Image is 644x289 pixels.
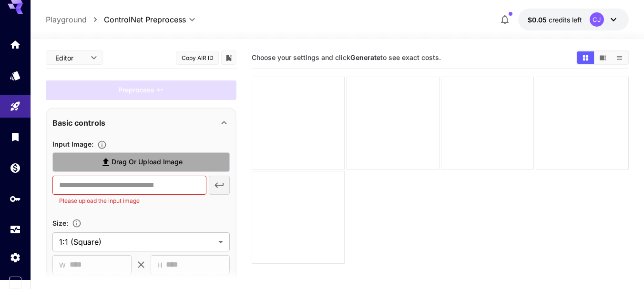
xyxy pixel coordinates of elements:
[104,14,186,25] span: ControlNet Preprocess
[577,51,594,64] button: Show images in grid view
[225,52,233,63] button: Add to library
[52,140,93,148] span: Input Image :
[59,236,215,248] span: 1:1 (Square)
[9,277,21,289] button: Expand sidebar
[93,140,111,149] button: Specifies the input image to be processed.
[576,50,629,65] div: Show images in grid viewShow images in video viewShow images in list view
[10,193,21,205] div: API Keys
[528,16,549,24] span: $0.05
[10,100,21,112] div: Playground
[252,53,441,61] span: Choose your settings and click to see exact costs.
[46,14,104,25] nav: breadcrumb
[112,156,183,168] span: Drag or upload image
[52,152,230,172] label: Drag or upload image
[59,259,66,270] span: W
[46,80,236,100] div: Please fill the prompt
[68,219,85,228] button: Adjust the dimensions of the generated image by specifying its width and height in pixels, or sel...
[594,51,611,64] button: Show images in video view
[518,9,629,30] button: $0.05CJ
[611,51,628,64] button: Show images in list view
[59,196,200,206] p: Please upload the input image
[10,131,21,143] div: Library
[10,251,21,263] div: Settings
[157,259,162,270] span: H
[55,53,85,63] span: Editor
[52,117,105,129] p: Basic controls
[46,14,87,25] a: Playground
[350,53,380,61] b: Generate
[590,12,604,27] div: CJ
[549,16,582,24] span: credits left
[528,15,582,25] div: $0.05
[10,224,21,236] div: Usage
[10,70,21,81] div: Models
[176,51,219,65] button: Copy AIR ID
[10,162,21,174] div: Wallet
[52,219,68,227] span: Size :
[10,39,21,50] div: Home
[52,111,230,134] div: Basic controls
